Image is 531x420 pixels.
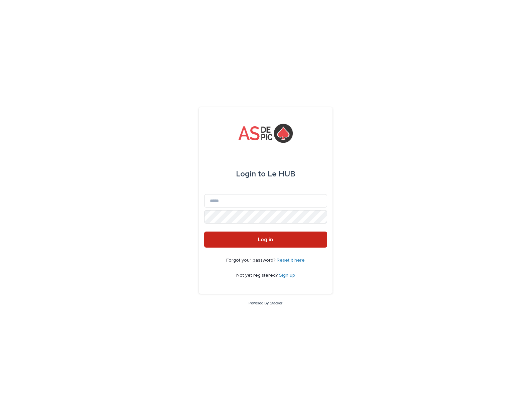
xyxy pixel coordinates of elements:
span: Log in [258,237,273,242]
a: Reset it here [277,258,305,263]
a: Powered By Stacker [249,301,282,305]
span: Forgot your password? [226,258,277,263]
img: yKcqic14S0S6KrLdrqO6 [238,123,293,143]
a: Sign up [279,273,295,278]
div: Le HUB [236,165,295,183]
span: Not yet registered? [236,273,279,278]
button: Log in [204,232,327,248]
span: Login to [236,170,266,178]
